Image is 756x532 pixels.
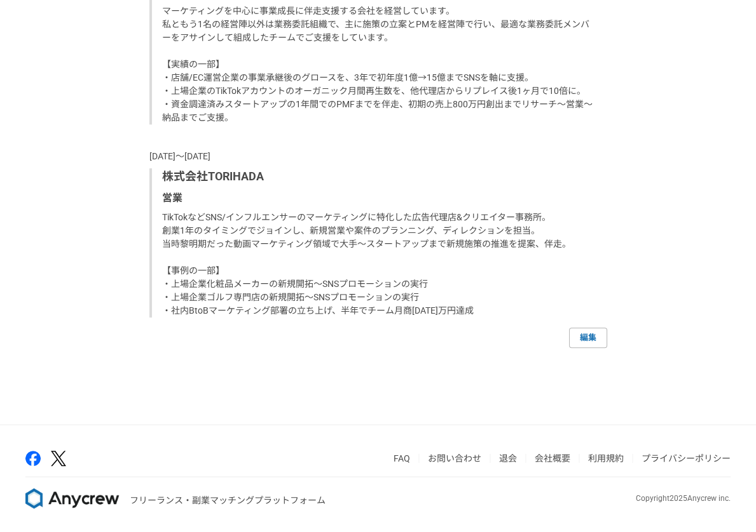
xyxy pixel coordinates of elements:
[636,493,731,504] p: Copyright 2025 Anycrew inc.
[642,453,731,463] a: プライバシーポリシー
[588,453,624,463] a: 利用規約
[499,453,517,463] a: 退会
[51,451,66,467] img: x-391a3a86.png
[428,453,481,463] a: お問い合わせ
[162,190,597,206] p: 営業
[535,453,570,463] a: 会社概要
[394,453,410,463] a: FAQ
[149,150,607,163] p: [DATE]〜[DATE]
[130,494,326,507] p: フリーランス・副業マッチングプラットフォーム
[569,328,607,348] a: 編集
[25,451,41,466] img: facebook-2adfd474.png
[162,4,597,124] p: マーケティングを中心に事業成長に伴走支援する会社を経営しています。 私ともう1名の経営陣以外は業務委託組織で、主に施策の立案とPMを経営陣で行い、最適な業務委託メンバーをアサインして組成したチー...
[162,168,597,185] p: 株式会社TORIHADA
[25,488,120,509] img: 8DqYSo04kwAAAAASUVORK5CYII=
[162,211,597,317] p: TikTokなどSNS/インフルエンサーのマーケティングに特化した広告代理店&クリエイター事務所。 創業1年のタイミングでジョインし、新規営業や案件のプランニング、ディレクションを担当。 当時黎...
